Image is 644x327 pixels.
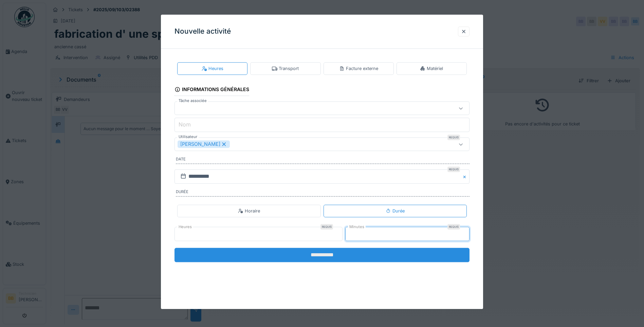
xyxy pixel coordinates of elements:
[177,121,192,129] label: Nom
[320,224,333,229] div: Requis
[348,224,366,230] label: Minutes
[420,65,443,72] div: Matériel
[177,134,199,140] label: Utilisateur
[177,98,208,104] label: Tâche associée
[202,65,223,72] div: Heures
[462,169,470,184] button: Close
[176,189,470,196] label: Durée
[177,224,193,230] label: Heures
[238,208,260,214] div: Horaire
[178,141,230,148] div: [PERSON_NAME]
[386,208,405,214] div: Durée
[447,167,460,172] div: Requis
[339,65,378,72] div: Facture externe
[272,65,299,72] div: Transport
[174,27,231,36] h3: Nouvelle activité
[174,84,249,96] div: Informations générales
[447,224,460,229] div: Requis
[176,157,470,164] label: Date
[447,135,460,140] div: Requis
